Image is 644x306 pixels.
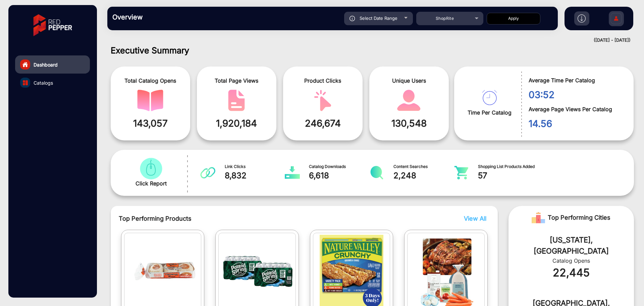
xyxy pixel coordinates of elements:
span: Shopping List Products Added [478,164,539,170]
span: 03:52 [529,88,624,102]
div: 22,445 [519,265,624,281]
span: 130,548 [374,116,444,130]
img: catalog [285,166,300,179]
img: catalog [310,90,336,111]
h3: Overview [112,13,206,21]
img: catalog [396,90,422,111]
a: Dashboard [15,55,90,74]
span: Product Clicks [288,77,358,85]
div: Catalog Opens [519,257,624,265]
span: Select Date Range [360,15,397,21]
img: catalog [369,166,384,179]
img: Sign%20Up.svg [609,8,623,31]
span: Total Catalog Opens [116,77,185,85]
img: home [22,61,28,68]
img: catalog [138,158,164,179]
h1: Executive Summary [111,45,634,55]
span: Total Page Views [202,77,271,85]
img: vmg-logo [29,8,77,42]
span: Catalogs [34,79,53,86]
span: 14.56 [529,117,624,131]
span: Content Searches [393,164,454,170]
img: Rank image [532,211,545,224]
span: Catalog Downloads [309,164,370,170]
span: Link Clicks [225,164,285,170]
img: h2download.svg [578,14,586,23]
span: 1,920,184 [202,116,271,130]
div: [US_STATE], [GEOGRAPHIC_DATA] [519,234,624,257]
span: Top Performing Products [119,214,401,223]
span: 8,832 [225,170,285,182]
span: Top Performing Cities [548,211,610,224]
img: catalog [200,166,215,179]
span: View All [464,215,486,222]
img: catalog [23,80,28,85]
span: 57 [478,170,539,182]
span: 6,618 [309,170,370,182]
span: 246,674 [288,116,358,130]
button: Apply [487,13,540,25]
span: Unique Users [374,77,444,85]
span: Dashboard [34,61,58,68]
img: catalog [223,90,250,111]
button: View All [462,214,485,223]
img: catalog [137,90,163,111]
div: ([DATE] - [DATE]) [101,37,631,44]
span: Average Time Per Catalog [529,76,624,84]
a: Catalogs [15,74,90,92]
span: 2,248 [393,170,454,182]
span: Average Page Views Per Catalog [529,105,624,113]
img: catalog [454,166,469,179]
span: 143,057 [116,116,185,130]
img: icon [350,16,355,21]
span: Click Report [136,179,167,187]
img: catalog [482,90,497,105]
span: ShopRite [436,16,454,21]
